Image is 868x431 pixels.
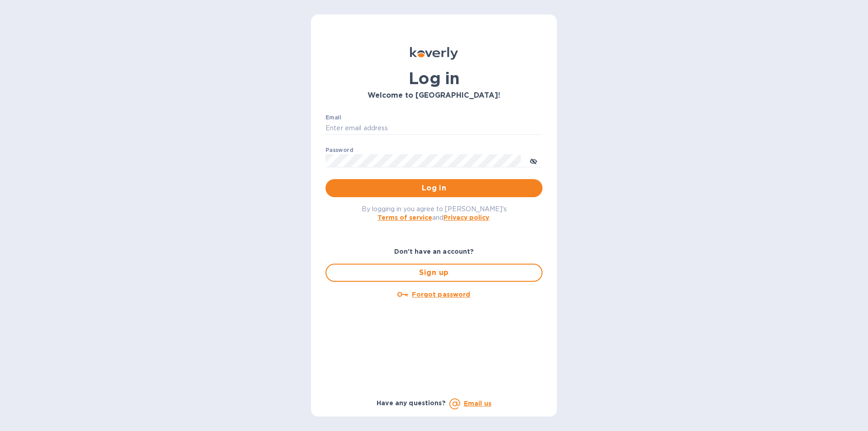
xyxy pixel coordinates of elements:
[524,152,542,170] button: toggle password visibility
[412,291,470,298] u: Forgot password
[362,205,507,221] span: By logging in you agree to [PERSON_NAME]'s and .
[325,91,542,100] h3: Welcome to [GEOGRAPHIC_DATA]!
[325,264,542,282] button: Sign up
[443,214,489,221] a: Privacy policy
[377,399,446,407] b: Have any questions?
[325,69,542,88] h1: Log in
[410,47,458,60] img: Koverly
[334,267,534,278] span: Sign up
[464,400,491,407] a: Email us
[394,248,474,255] b: Don't have an account?
[325,115,341,120] label: Email
[377,214,432,221] a: Terms of service
[325,147,353,153] label: Password
[333,183,535,194] span: Log in
[325,122,542,135] input: Enter email address
[325,179,542,197] button: Log in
